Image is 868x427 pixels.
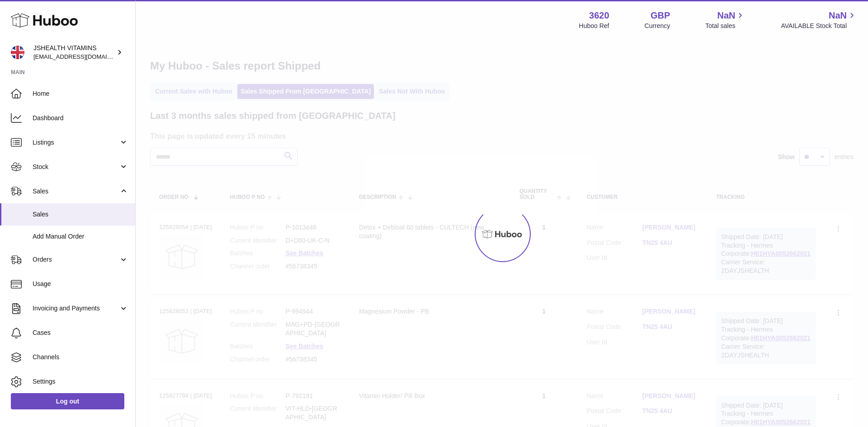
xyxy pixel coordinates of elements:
[33,328,128,337] span: Cases
[33,138,119,147] span: Listings
[717,9,735,22] span: NaN
[33,210,128,219] span: Sales
[781,9,857,30] a: NaN AVAILABLE Stock Total
[579,22,609,30] div: Huboo Ref
[651,9,670,22] strong: GBP
[33,304,119,313] span: Invoicing and Payments
[33,53,133,60] span: [EMAIL_ADDRESS][DOMAIN_NAME]
[33,114,128,122] span: Dashboard
[589,9,609,22] strong: 3620
[705,9,745,30] a: NaN Total sales
[11,393,124,409] a: Log out
[645,22,670,30] div: Currency
[33,377,128,386] span: Settings
[33,232,128,241] span: Add Manual Order
[11,46,24,59] img: internalAdmin-3620@internal.huboo.com
[33,255,119,264] span: Orders
[33,187,119,196] span: Sales
[33,163,119,171] span: Stock
[33,44,115,61] div: JSHEALTH VITAMINS
[33,280,128,288] span: Usage
[33,353,128,361] span: Channels
[781,22,857,30] span: AVAILABLE Stock Total
[33,89,128,98] span: Home
[829,9,847,22] span: NaN
[705,22,745,30] span: Total sales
